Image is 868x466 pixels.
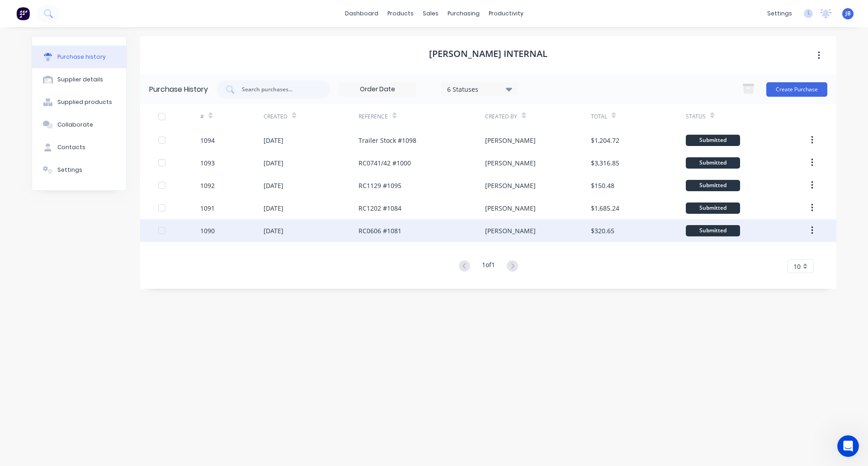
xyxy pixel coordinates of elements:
[57,75,103,84] div: Supplier details
[359,113,388,121] div: Reference
[429,48,547,59] h1: [PERSON_NAME] Internal
[591,181,614,190] div: $150.48
[340,83,415,96] input: Order Date
[57,166,82,174] div: Settings
[447,84,512,94] div: 6 Statuses
[200,226,215,235] div: 1090
[264,158,283,168] div: [DATE]
[482,260,495,273] div: 1 of 1
[837,435,859,457] iframe: Intercom live chat
[57,121,93,129] div: Collaborate
[32,46,126,68] button: Purchase history
[57,143,85,151] div: Contacts
[591,113,607,121] div: Total
[766,82,827,97] button: Create Purchase
[32,136,126,159] button: Contacts
[200,136,215,145] div: 1094
[845,9,851,18] span: JB
[591,203,619,213] div: $1,685.24
[200,158,215,168] div: 1093
[149,84,208,95] div: Purchase History
[359,158,411,168] div: RC0741/42 #1000
[485,113,517,121] div: Created By
[264,136,283,145] div: [DATE]
[591,226,614,235] div: $320.65
[485,226,536,235] div: [PERSON_NAME]
[484,7,528,20] div: productivity
[485,136,536,145] div: [PERSON_NAME]
[763,7,797,20] div: settings
[443,7,484,20] div: purchasing
[359,181,401,190] div: RC1129 #1095
[32,113,126,136] button: Collaborate
[264,226,283,235] div: [DATE]
[264,181,283,190] div: [DATE]
[485,203,536,213] div: [PERSON_NAME]
[264,203,283,213] div: [DATE]
[16,7,30,20] img: Factory
[200,203,215,213] div: 1091
[359,226,401,235] div: RC0606 #1081
[200,113,204,121] div: #
[686,157,740,169] div: Submitted
[793,262,801,271] span: 10
[241,85,316,94] input: Search purchases...
[686,180,740,191] div: Submitted
[686,113,706,121] div: Status
[686,225,740,236] div: Submitted
[359,203,401,213] div: RC1202 #1084
[485,181,536,190] div: [PERSON_NAME]
[686,135,740,146] div: Submitted
[32,91,126,113] button: Supplied products
[32,159,126,181] button: Settings
[418,7,443,20] div: sales
[591,158,619,168] div: $3,316.85
[57,53,106,61] div: Purchase history
[340,7,383,20] a: dashboard
[359,136,416,145] div: Trailer Stock #1098
[485,158,536,168] div: [PERSON_NAME]
[686,202,740,214] div: Submitted
[32,68,126,91] button: Supplier details
[200,181,215,190] div: 1092
[383,7,418,20] div: products
[591,136,619,145] div: $1,204.72
[57,98,112,106] div: Supplied products
[264,113,288,121] div: Created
